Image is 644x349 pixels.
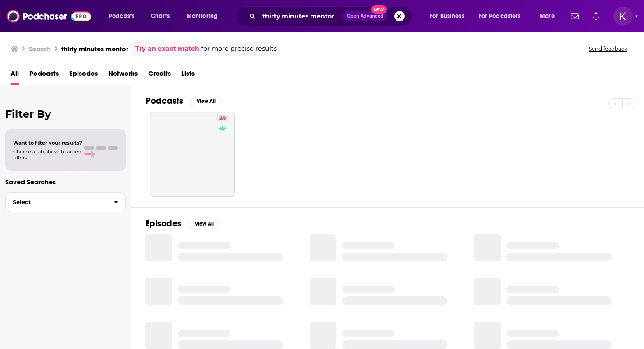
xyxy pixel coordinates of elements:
[479,10,521,22] span: For Podcasters
[11,67,19,85] a: All
[589,9,603,24] a: Show notifications dropdown
[151,10,170,22] span: Charts
[145,218,181,229] h2: Episodes
[148,67,171,85] a: Credits
[343,11,387,21] button: Open AdvancedNew
[29,45,51,53] h3: Search
[190,96,222,106] button: View All
[145,218,220,229] a: EpisodesView All
[108,67,138,85] a: Networks
[29,67,59,85] a: Podcasts
[6,199,107,205] span: Select
[219,115,226,123] span: 49
[424,9,475,23] button: open menu
[216,115,229,122] a: 49
[534,9,566,23] button: open menu
[5,192,126,212] button: Select
[7,8,91,25] img: Podchaser - Follow, Share and Rate Podcasts
[473,9,534,23] button: open menu
[13,148,82,161] span: Choose a tab above to access filters.
[243,6,421,26] div: Search podcasts, credits, & more...
[145,95,183,106] h2: Podcasts
[181,67,195,85] a: Lists
[188,219,220,229] button: View All
[13,140,82,146] span: Want to filter your results?
[109,10,134,22] span: Podcasts
[103,9,146,23] button: open menu
[259,9,343,23] input: Search podcasts, credits, & more...
[61,45,128,53] h3: thirty minutes mentor
[613,7,633,26] span: Logged in as kwignall
[187,10,218,22] span: Monitoring
[5,108,126,120] h2: Filter By
[135,44,199,54] a: Try an exact match
[145,9,175,23] a: Charts
[5,178,126,186] p: Saved Searches
[347,14,383,18] span: Open Advanced
[145,95,222,106] a: PodcastsView All
[69,67,98,85] a: Episodes
[150,112,235,197] a: 49
[613,7,633,26] img: User Profile
[567,9,582,24] a: Show notifications dropdown
[180,9,229,23] button: open menu
[371,5,387,14] span: New
[540,10,555,22] span: More
[201,44,277,54] span: for more precise results
[613,7,633,26] button: Show profile menu
[586,45,630,53] button: Send feedback
[430,10,464,22] span: For Business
